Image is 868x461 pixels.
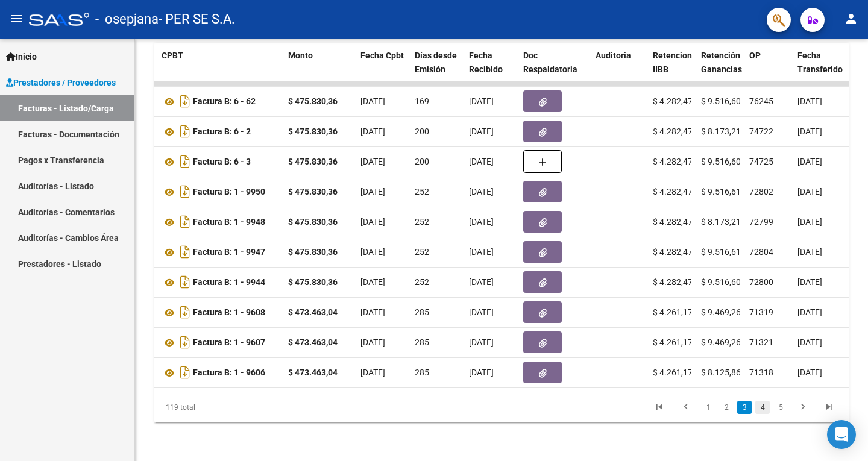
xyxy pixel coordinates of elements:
strong: Factura B: 6 - 62 [193,97,256,107]
i: Descargar documento [177,333,193,352]
span: [DATE] [469,247,494,257]
span: [DATE] [360,307,385,317]
span: Retencion IIBB [653,51,692,74]
span: [DATE] [797,337,822,347]
i: Descargar documento [177,272,193,292]
strong: Factura B: 1 - 9948 [193,218,265,227]
strong: Factura B: 1 - 9608 [193,308,265,318]
span: [DATE] [469,157,494,166]
span: $ 8.125,86 [701,368,741,377]
span: - osepjana [95,6,159,33]
datatable-header-cell: Fecha Recibido [464,43,518,96]
span: Prestadores / Proveedores [6,76,116,89]
span: Auditoria [596,51,631,60]
strong: $ 473.463,04 [288,337,338,347]
span: Fecha Transferido [797,51,843,74]
span: [DATE] [469,127,494,136]
span: [DATE] [797,247,822,257]
span: 76245 [749,96,773,106]
span: $ 4.261,17 [653,307,693,317]
span: [DATE] [360,187,385,196]
span: Días desde Emisión [415,51,457,74]
i: Descargar documento [177,122,193,141]
span: 74722 [749,127,773,136]
datatable-header-cell: CPBT [157,43,283,96]
datatable-header-cell: Auditoria [591,43,648,96]
datatable-header-cell: Fecha Transferido [793,43,859,96]
datatable-header-cell: Monto [283,43,356,96]
span: 285 [415,307,429,317]
strong: Factura B: 1 - 9947 [193,248,265,257]
span: 71318 [749,368,773,377]
span: [DATE] [360,217,385,227]
span: 200 [415,127,429,136]
span: $ 4.282,47 [653,247,693,257]
span: $ 4.261,17 [653,337,693,347]
strong: Factura B: 1 - 9950 [193,187,265,197]
strong: Factura B: 1 - 9944 [193,278,265,287]
li: page 3 [735,397,753,418]
span: 72802 [749,187,773,196]
span: $ 4.282,47 [653,127,693,136]
strong: $ 475.830,36 [288,277,338,287]
span: 71319 [749,307,773,317]
datatable-header-cell: Fecha Cpbt [356,43,410,96]
span: Retención Ganancias [701,51,742,74]
span: $ 4.282,47 [653,96,693,106]
a: go to next page [791,401,814,414]
span: $ 9.516,60 [701,277,741,287]
span: $ 4.282,47 [653,277,693,287]
span: [DATE] [469,277,494,287]
strong: $ 473.463,04 [288,307,338,317]
strong: $ 475.830,36 [288,217,338,227]
a: 4 [755,401,770,414]
span: 285 [415,337,429,347]
mat-icon: person [844,11,858,26]
strong: Factura B: 6 - 3 [193,157,251,167]
mat-icon: menu [10,11,24,26]
li: page 4 [753,397,772,418]
span: 285 [415,368,429,377]
span: 252 [415,187,429,196]
span: [DATE] [469,337,494,347]
span: 72800 [749,277,773,287]
span: 72799 [749,217,773,227]
span: [DATE] [360,96,385,106]
span: $ 9.469,26 [701,307,741,317]
span: [DATE] [797,96,822,106]
span: [DATE] [797,368,822,377]
a: 3 [737,401,752,414]
span: 200 [415,157,429,166]
span: [DATE] [360,127,385,136]
span: $ 8.173,21 [701,217,741,227]
span: 74725 [749,157,773,166]
span: $ 9.516,61 [701,187,741,196]
a: go to previous page [675,401,697,414]
datatable-header-cell: Doc Respaldatoria [518,43,591,96]
span: [DATE] [797,187,822,196]
a: 5 [773,401,788,414]
span: [DATE] [360,277,385,287]
span: 252 [415,217,429,227]
span: [DATE] [469,96,494,106]
datatable-header-cell: Retención Ganancias [696,43,744,96]
li: page 5 [772,397,790,418]
span: [DATE] [469,368,494,377]
strong: $ 475.830,36 [288,157,338,166]
a: 2 [719,401,734,414]
span: [DATE] [797,307,822,317]
span: - PER SE S.A. [159,6,235,33]
div: Open Intercom Messenger [827,420,856,449]
span: 72804 [749,247,773,257]
i: Descargar documento [177,363,193,382]
span: CPBT [162,51,183,60]
strong: $ 475.830,36 [288,187,338,196]
strong: $ 475.830,36 [288,127,338,136]
datatable-header-cell: Días desde Emisión [410,43,464,96]
strong: $ 475.830,36 [288,96,338,106]
a: 1 [701,401,715,414]
span: $ 4.261,17 [653,368,693,377]
span: Fecha Cpbt [360,51,404,60]
strong: Factura B: 1 - 9607 [193,338,265,348]
span: 169 [415,96,429,106]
